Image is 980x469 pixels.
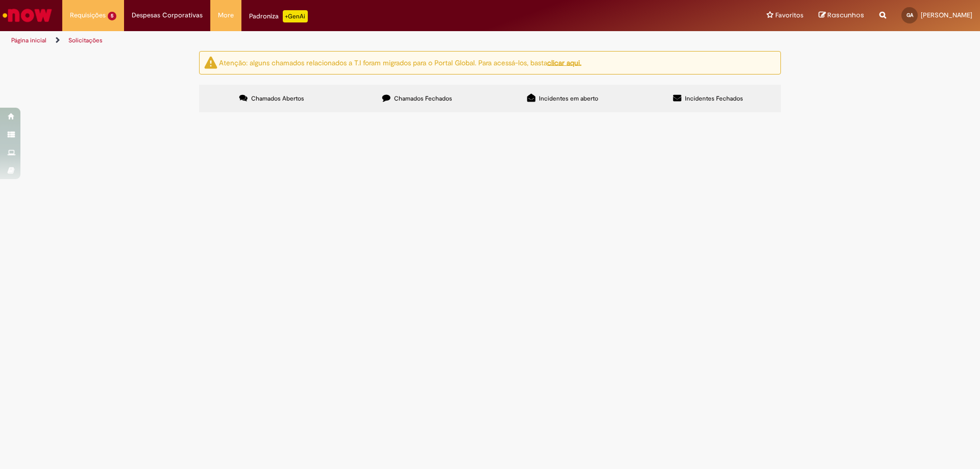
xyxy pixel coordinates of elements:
ng-bind-html: Atenção: alguns chamados relacionados a T.I foram migrados para o Portal Global. Para acessá-los,... [219,58,581,67]
span: Chamados Abertos [251,94,304,103]
span: [PERSON_NAME] [921,11,972,19]
span: GA [906,12,913,18]
div: Padroniza [249,10,308,22]
span: Favoritos [775,10,803,20]
p: +GenAi [283,10,308,22]
a: clicar aqui. [547,58,581,67]
a: Solicitações [68,36,103,44]
a: Rascunhos [819,11,864,20]
span: Despesas Corporativas [132,10,203,20]
span: Incidentes Fechados [685,94,743,103]
span: More [218,10,234,20]
span: Incidentes em aberto [539,94,598,103]
span: 5 [108,12,116,20]
span: Rascunhos [827,10,864,20]
a: Página inicial [11,36,46,44]
span: Requisições [70,10,106,20]
img: ServiceNow [1,5,54,26]
ul: Trilhas de página [8,31,646,50]
span: Chamados Fechados [394,94,452,103]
